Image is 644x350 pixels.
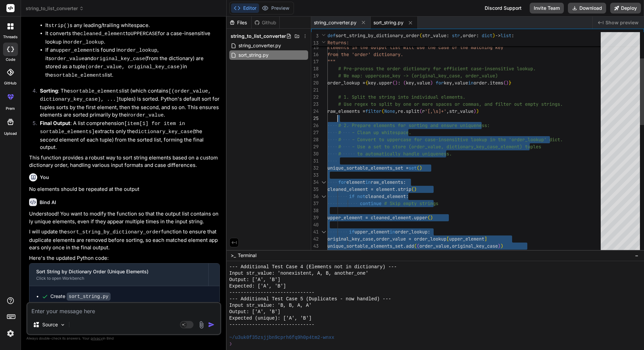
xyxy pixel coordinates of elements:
span: Show preview [605,19,639,26]
span: filter [365,108,382,114]
span: str_value [422,32,446,39]
span: ------------------------------ [229,322,315,328]
span: ( [414,243,417,249]
span: # 2. Prepare elements for sorting and ensure uniqu [338,122,474,128]
div: 42 [311,235,319,243]
span: ❯ [229,341,233,347]
span: , [449,243,452,249]
span: str_value [449,108,474,114]
p: I will update the function to ensure that duplicate elements are removed before sorting, so each ... [29,228,220,252]
span: sort_string.py [373,19,404,26]
span: # to automatically handle uniqueness. [338,151,452,157]
div: 33 [311,172,319,179]
span: ( [411,186,414,192]
div: 36 [311,193,319,200]
span: ) [430,80,433,86]
span: Terminal [238,252,256,259]
li: : The list (which contains tuples) is sorted. Python's default sort for tuples sorts by the first... [34,87,220,120]
div: Files [227,19,251,26]
span: : [398,80,400,86]
code: original_key_case [93,56,145,62]
div: 35 [311,186,319,193]
span: Expected (unique): ['A', 'B'] [229,315,312,322]
span: cleaned_element [365,193,406,199]
span: unique_sortable_elements_set.add [327,243,414,249]
span: raw_elements [371,179,403,185]
span: re.split [398,108,419,114]
span: ) [492,32,495,39]
span: # We map: uppercase_key -> (original_key_case, ord [338,73,474,79]
span: key [406,80,414,86]
p: Understood! You want to modify the function so that the output list contains only unique elements... [29,210,220,225]
span: ) [419,165,422,171]
span: Output: ['A', 'B'] [229,309,280,315]
span: value [455,80,468,86]
div: 17 [311,58,319,65]
span: sort_string.py [238,51,269,59]
span: upper_element [354,229,390,235]
button: Preview [259,3,292,13]
div: Sort String by Dictionary Order (Unique Elements) [36,268,202,275]
span: ( [417,165,419,171]
code: cleaned_element [80,31,126,37]
label: prem [6,106,15,111]
span: --- Additional Test Case 4 (Elements not in dictionary) --- [229,264,397,270]
span: Output: ['A', 'B'] [229,277,280,283]
span: [ [446,236,449,242]
span: >_ [231,252,236,259]
p: No elements should be repeated at the output [29,185,220,193]
div: 31 [311,157,319,165]
span: in [390,229,395,235]
code: order_lookup [121,48,157,53]
span: string_to_list_converter [26,5,84,12]
span: element [346,179,365,185]
div: 38 [311,207,319,214]
p: This function provides a robust way to sort string elements based on a custom dictionary order, h... [29,154,220,169]
div: 28 [311,136,319,143]
div: 25 [311,115,319,122]
code: order_lookup [67,40,104,45]
div: 43 [311,243,319,250]
li: If an is found in , its and (from the dictionary) are stored as a tuple in the list. [45,46,220,79]
span: dict [482,32,492,39]
span: , [414,80,417,86]
span: , [446,108,449,114]
span: set [409,165,417,171]
code: order_value [51,56,85,62]
div: 41 [311,228,319,235]
span: upper_element = cleaned_element.upper [327,215,428,221]
span: --- Additional Test Case 5 (Duplicates - now handled) --- [229,296,391,302]
p: Always double-check its answers. Your in Bind [26,335,221,342]
span: in [365,179,371,185]
label: Upload [4,131,17,136]
h6: You [40,174,49,181]
span: # Use regex to split by one or more spaces or comm [338,101,474,107]
span: Returns: [327,40,349,46]
span: ( [419,32,422,39]
span: raw_elements = [327,108,365,114]
span: order_lookup [395,229,428,235]
span: ) [474,108,476,114]
span: in [468,80,474,86]
span: , [395,108,398,114]
code: (order_value, original_key_case) [85,64,183,70]
span: # - Clean up whitespace. [338,129,411,135]
div: 26 [311,122,319,129]
span: order_value [419,243,449,249]
div: 19 [311,72,319,79]
code: sort_string.py [67,293,111,301]
span: ( [503,80,506,86]
code: UPPERCASE [131,31,158,37]
span: string_converter.py [314,19,356,26]
span: ( [392,80,395,86]
span: # - Convert to uppercase for case-insensitive l [338,136,474,143]
img: settings [5,328,16,339]
div: Click to collapse the range. [319,179,328,186]
span: _key_case_element) tuples [474,144,541,150]
span: from the 'order' dictionary. [327,51,403,57]
span: ------------------------------ [229,290,315,296]
span: Input str_value: 'B, B, A, A' [229,302,312,309]
span: list [501,32,511,39]
span: ( [382,108,384,114]
div: 23 [311,101,319,108]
